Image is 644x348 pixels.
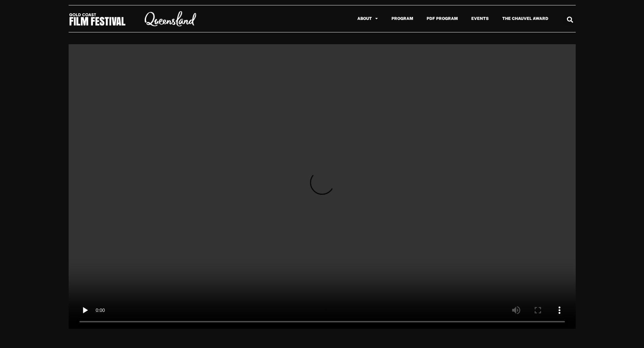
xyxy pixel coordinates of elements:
[420,11,464,26] a: PDF Program
[464,11,496,26] a: Events
[385,11,420,26] a: Program
[496,11,555,26] a: The Chauvel Award
[351,11,385,26] a: About
[212,11,555,26] nav: Menu
[564,14,575,25] div: Search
